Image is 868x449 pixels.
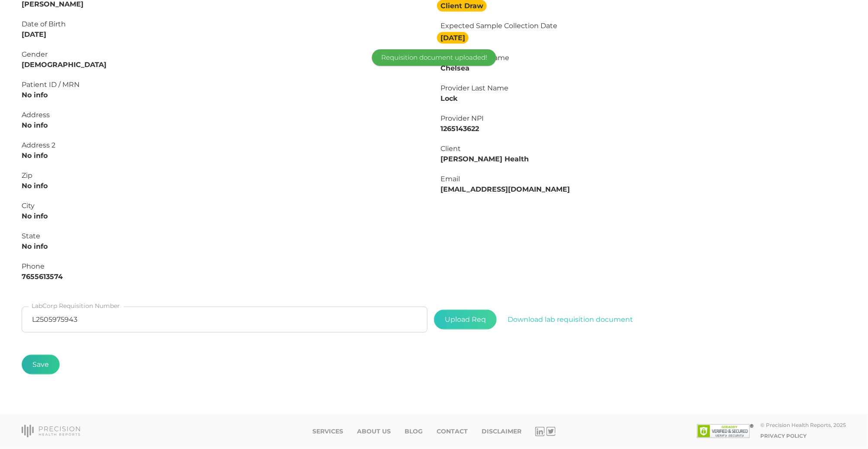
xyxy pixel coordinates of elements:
[22,30,46,38] strong: [DATE]
[22,91,48,99] strong: No info
[22,231,428,241] div: State
[22,110,428,120] div: Address
[440,155,529,163] strong: [PERSON_NAME] Health
[372,49,496,66] div: Requisition document uploaded!
[312,428,343,435] a: Services
[22,201,428,211] div: City
[440,21,846,31] div: Expected Sample Collection Date
[357,428,391,435] a: About Us
[440,113,846,124] div: Provider NPI
[22,80,428,90] div: Patient ID / MRN
[482,428,521,435] a: Disclaimer
[22,355,60,375] button: Save
[440,185,570,193] strong: [EMAIL_ADDRESS][DOMAIN_NAME]
[22,121,48,129] strong: No info
[440,144,846,154] div: Client
[761,433,807,439] a: Privacy Policy
[22,170,428,181] div: Zip
[440,174,846,184] div: Email
[437,428,468,435] a: Contact
[22,19,428,29] div: Date of Birth
[440,94,457,103] strong: Lock
[440,83,846,93] div: Provider Last Name
[22,49,428,60] div: Gender
[405,428,423,435] a: Blog
[22,212,48,220] strong: No info
[22,242,48,250] strong: No info
[22,151,48,160] strong: No info
[440,125,479,133] strong: 1265143622
[440,53,846,63] div: Provider First Name
[761,422,846,428] div: © Precision Health Reports, 2025
[437,32,469,44] strong: [DATE]
[22,261,428,272] div: Phone
[22,182,48,190] strong: No info
[434,310,497,330] span: Upload Req
[22,61,106,69] strong: [DEMOGRAPHIC_DATA]
[497,310,644,330] button: Download lab requisition document
[440,64,469,72] strong: Chelsea
[697,424,754,438] img: SSL site seal - click to verify
[22,307,428,333] input: LabCorp Requisition Number
[22,273,63,281] strong: 7655613574
[22,140,428,151] div: Address 2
